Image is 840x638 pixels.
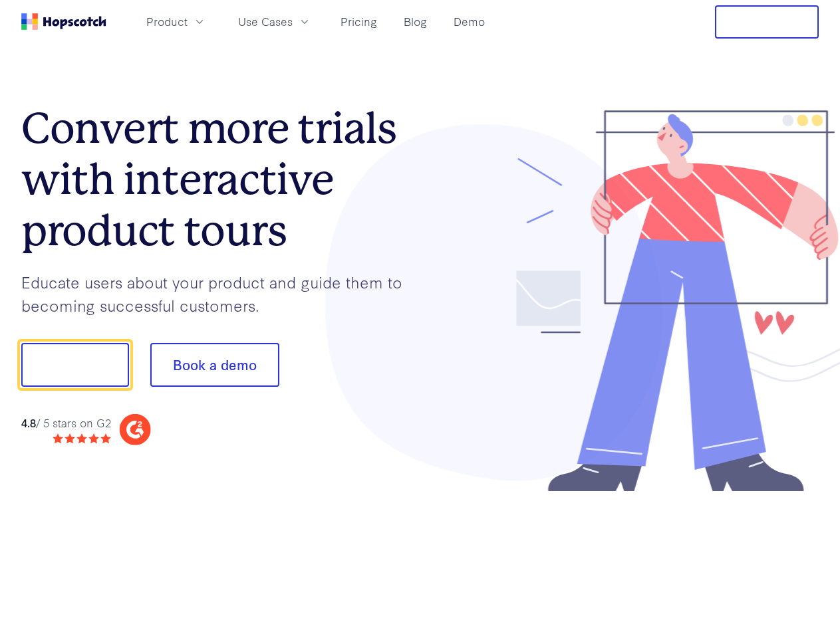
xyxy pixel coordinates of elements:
[150,343,279,387] button: Book a demo
[715,5,819,39] button: Free Trial
[335,11,382,33] a: Pricing
[21,415,111,431] div: / 5 stars on G2
[21,343,129,387] button: Show me!
[448,11,490,33] a: Demo
[398,11,432,33] a: Blog
[21,103,420,256] h1: Convert more trials with interactive product tours
[146,13,188,30] span: Product
[230,11,319,33] button: Use Cases
[238,13,293,30] span: Use Cases
[21,270,420,316] p: Educate users about your product and guide them to becoming successful customers.
[21,13,106,30] a: Home
[21,415,36,430] strong: 4.8
[138,11,214,33] button: Product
